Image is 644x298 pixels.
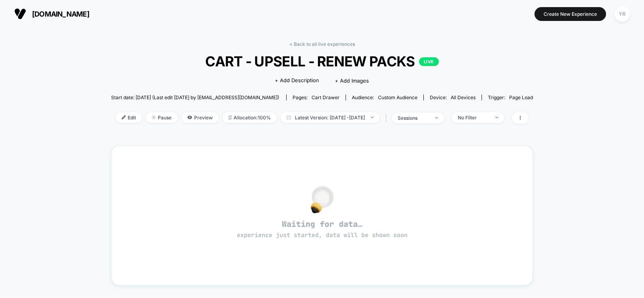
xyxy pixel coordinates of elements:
[458,115,489,121] div: No Filter
[495,117,498,118] img: end
[125,219,519,240] span: Waiting for data…
[146,112,178,123] span: Pause
[378,94,417,100] span: Custom Audience
[509,94,533,100] span: Page Load
[311,186,334,213] img: no_data
[293,94,340,100] div: Pages:
[275,77,319,85] span: + Add Description
[116,112,142,123] span: Edit
[152,115,156,119] img: end
[12,8,92,20] button: [DOMAIN_NAME]
[281,112,380,123] span: Latest Version: [DATE] - [DATE]
[289,41,355,47] a: < Back to all live experiences
[383,112,392,124] span: |
[451,94,476,100] span: all devices
[534,7,606,21] button: Create New Experience
[335,77,369,84] span: + Add Images
[612,6,632,22] button: YR
[181,112,219,123] span: Preview
[229,115,232,120] img: rebalance
[423,94,482,100] span: Device:
[312,94,340,100] span: cart drawer
[32,10,89,18] span: [DOMAIN_NAME]
[237,231,408,239] span: experience just started, data will be shown soon
[111,94,279,100] span: Start date: [DATE] (Last edit [DATE] by [EMAIL_ADDRESS][DOMAIN_NAME])
[132,53,512,70] span: CART - UPSELL - RENEW PACKS
[435,117,438,119] img: end
[287,115,291,119] img: calendar
[223,112,277,123] span: Allocation: 100%
[14,8,26,20] img: Visually logo
[371,117,374,118] img: end
[122,115,126,119] img: edit
[488,94,533,100] div: Trigger:
[398,115,429,121] div: sessions
[614,6,630,22] div: YR
[352,94,417,100] div: Audience:
[419,57,439,66] p: LIVE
